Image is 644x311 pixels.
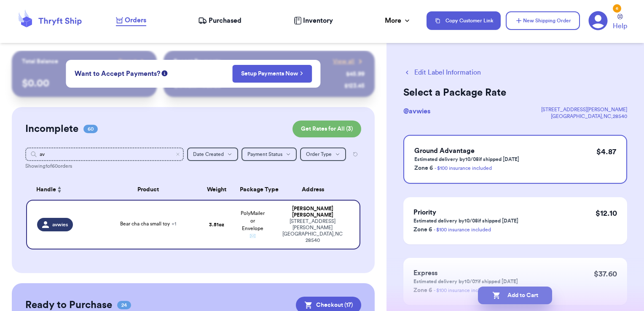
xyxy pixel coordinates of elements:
[120,221,176,226] span: Bear cha cha small toy
[83,125,98,133] span: 60
[98,180,199,200] th: Product
[613,21,627,31] span: Help
[413,217,518,224] p: Estimated delivery by 10/08 if shipped [DATE]
[25,122,78,136] h2: Incomplete
[209,16,241,26] span: Purchased
[588,11,608,30] a: 6
[594,268,617,280] p: $ 37.60
[414,165,433,171] span: Zone 6
[172,221,176,226] span: + 1
[403,108,430,115] span: @ avwies
[175,152,180,157] button: Clear search
[385,16,411,26] div: More
[596,146,616,158] p: $ 4.87
[541,106,627,113] div: [STREET_ADDRESS][PERSON_NAME]
[413,227,432,233] span: Zone 6
[232,65,312,83] button: Setup Payments Now
[187,147,238,161] button: Date Created
[198,16,241,26] a: Purchased
[306,152,332,157] span: Order Type
[125,15,146,25] span: Orders
[276,206,349,218] div: [PERSON_NAME] [PERSON_NAME]
[434,227,491,232] a: - $100 insurance included
[241,70,303,78] a: Setup Payments Now
[116,15,146,26] a: Orders
[344,82,365,90] div: $ 123.45
[75,69,160,79] span: Want to Accept Payments?
[276,218,349,244] div: [STREET_ADDRESS][PERSON_NAME] [GEOGRAPHIC_DATA] , NC 28540
[333,57,354,66] span: View all
[413,209,436,216] span: Priority
[36,185,56,194] span: Handle
[346,70,365,78] div: $ 45.99
[22,57,58,66] p: Total Balance
[333,57,365,66] a: View all
[435,166,492,171] a: - $100 insurance included
[118,57,137,66] span: Payout
[199,180,234,200] th: Weight
[117,301,131,309] span: 24
[413,278,518,285] p: Estimated delivery by 10/07 if shipped [DATE]
[118,57,147,66] a: Payout
[292,121,361,137] button: Get Rates for All (3)
[174,57,220,66] p: Recent Payments
[193,152,224,157] span: Date Created
[414,156,519,163] p: Estimated delivery by 10/08 if shipped [DATE]
[613,4,621,13] div: 6
[209,222,224,227] strong: 3.51 oz
[241,211,265,239] span: PolyMailer or Envelope ✉️
[271,180,360,200] th: Address
[349,147,361,161] button: Reset all filters
[478,287,552,304] button: Add to Cart
[413,270,437,276] span: Express
[403,67,481,78] button: Edit Label Information
[506,11,580,30] button: New Shipping Order
[427,11,501,30] button: Copy Customer Link
[22,77,147,90] p: $ 0.00
[414,147,475,154] span: Ground Advantage
[52,221,68,228] span: avwies
[235,180,271,200] th: Package Type
[247,152,282,157] span: Payment Status
[303,16,333,26] span: Inventory
[613,14,627,31] a: Help
[56,185,63,195] button: Sort ascending
[541,113,627,120] div: [GEOGRAPHIC_DATA] , NC , 28540
[403,86,627,99] h2: Select a Package Rate
[294,16,333,26] a: Inventory
[25,163,362,169] div: Showing 1 of 60 orders
[25,147,184,161] input: Search
[241,147,297,161] button: Payment Status
[596,207,617,219] p: $ 12.10
[300,147,346,161] button: Order Type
